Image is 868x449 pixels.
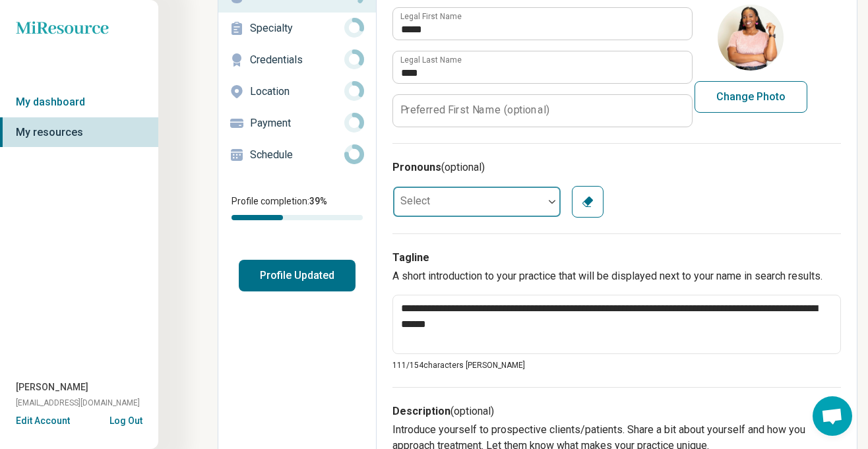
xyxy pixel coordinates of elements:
[250,84,344,100] p: Location
[695,81,807,113] button: Change Photo
[813,396,852,436] a: Open chat
[400,195,430,207] label: Select
[218,13,376,44] a: Specialty
[441,161,485,173] span: (optional)
[250,52,344,68] p: Credentials
[392,268,841,284] p: A short introduction to your practice that will be displayed next to your name in search results.
[309,196,327,206] span: 39 %
[16,397,140,409] span: [EMAIL_ADDRESS][DOMAIN_NAME]
[250,147,344,163] p: Schedule
[239,260,356,291] button: Profile Updated
[218,107,376,139] a: Payment
[232,215,363,220] div: Profile completion
[250,115,344,131] p: Payment
[392,250,841,266] h3: Tagline
[392,160,841,175] h3: Pronouns
[718,5,784,71] img: avatar image
[400,56,462,64] label: Legal Last Name
[400,105,549,115] label: Preferred First Name (optional)
[250,20,344,36] p: Specialty
[218,44,376,76] a: Credentials
[16,414,70,428] button: Edit Account
[109,414,142,425] button: Log Out
[400,13,462,20] label: Legal First Name
[218,187,376,228] div: Profile completion:
[392,359,841,371] p: 111/ 154 characters [PERSON_NAME]
[16,380,88,394] span: [PERSON_NAME]
[218,76,376,107] a: Location
[450,405,494,417] span: (optional)
[218,139,376,171] a: Schedule
[392,404,841,419] h3: Description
